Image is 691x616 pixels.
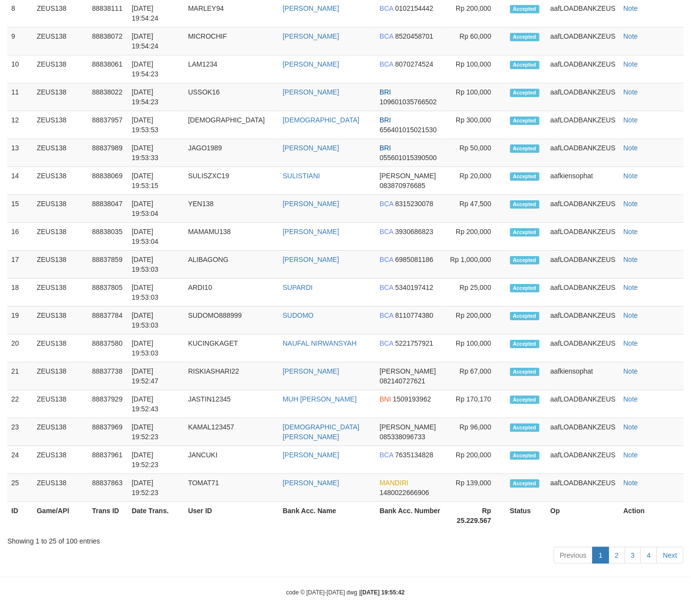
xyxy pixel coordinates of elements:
[128,251,184,279] td: [DATE] 19:53:03
[184,195,279,223] td: YEN138
[88,55,128,83] td: 88838061
[444,55,506,83] td: Rp 100,000
[7,390,33,418] td: 22
[7,334,33,362] td: 20
[7,195,33,223] td: 15
[283,284,313,291] a: SUPARDI
[546,446,619,474] td: aafLOADBANKZEUS
[128,223,184,251] td: [DATE] 19:53:04
[184,446,279,474] td: JANCUKI
[623,479,638,487] a: Note
[380,367,436,375] span: [PERSON_NAME]
[380,377,425,385] span: Copy 082140727621 to clipboard
[623,144,638,152] a: Note
[510,33,540,41] span: Accepted
[546,251,619,279] td: aafLOADBANKZEUS
[184,502,279,530] th: User ID
[88,195,128,223] td: 88838047
[33,167,88,195] td: ZEUS138
[88,27,128,55] td: 88838072
[128,111,184,139] td: [DATE] 19:53:53
[510,396,540,404] span: Accepted
[623,311,638,319] a: Note
[128,139,184,167] td: [DATE] 19:53:33
[88,111,128,139] td: 88837957
[361,589,405,596] strong: [DATE] 19:55:42
[444,446,506,474] td: Rp 200,000
[7,55,33,83] td: 10
[283,172,320,180] a: SULISTIANI
[380,479,409,487] span: MANDIRI
[444,362,506,390] td: Rp 67,000
[510,451,540,460] span: Accepted
[623,423,638,431] a: Note
[33,334,88,362] td: ZEUS138
[279,502,376,530] th: Bank Acc. Name
[33,139,88,167] td: ZEUS138
[283,144,339,152] a: [PERSON_NAME]
[609,547,625,564] a: 2
[510,340,540,348] span: Accepted
[283,256,339,263] a: [PERSON_NAME]
[7,83,33,111] td: 11
[184,83,279,111] td: USSOK16
[546,55,619,83] td: aafLOADBANKZEUS
[623,395,638,403] a: Note
[380,433,425,441] span: Copy 085338096733 to clipboard
[623,172,638,180] a: Note
[546,334,619,362] td: aafLOADBANKZEUS
[33,362,88,390] td: ZEUS138
[380,98,437,106] span: Copy 109601035766502 to clipboard
[128,83,184,111] td: [DATE] 19:54:23
[546,139,619,167] td: aafLOADBANKZEUS
[623,367,638,375] a: Note
[395,256,434,263] span: Copy 6985081186 to clipboard
[283,479,339,487] a: [PERSON_NAME]
[7,223,33,251] td: 16
[7,474,33,502] td: 25
[128,307,184,334] td: [DATE] 19:53:03
[444,195,506,223] td: Rp 47,500
[444,167,506,195] td: Rp 20,000
[128,334,184,362] td: [DATE] 19:53:03
[380,423,436,431] span: [PERSON_NAME]
[33,502,88,530] th: Game/API
[510,144,540,153] span: Accepted
[33,195,88,223] td: ZEUS138
[128,362,184,390] td: [DATE] 19:52:47
[33,83,88,111] td: ZEUS138
[88,502,128,530] th: Trans ID
[88,167,128,195] td: 88838069
[619,502,684,530] th: Action
[546,111,619,139] td: aafLOADBANKZEUS
[88,139,128,167] td: 88837989
[380,200,394,208] span: BCA
[623,116,638,124] a: Note
[283,32,339,40] a: [PERSON_NAME]
[283,60,339,68] a: [PERSON_NAME]
[395,4,434,12] span: Copy 0102154442 to clipboard
[33,446,88,474] td: ZEUS138
[393,395,431,403] span: Copy 1509193962 to clipboard
[380,256,394,263] span: BCA
[623,4,638,12] a: Note
[380,60,394,68] span: BCA
[380,126,437,134] span: Copy 656401015021530 to clipboard
[395,60,434,68] span: Copy 8070274524 to clipboard
[395,451,434,459] span: Copy 7635134828 to clipboard
[283,4,339,12] a: [PERSON_NAME]
[380,182,425,190] span: Copy 083870976685 to clipboard
[128,279,184,307] td: [DATE] 19:53:03
[546,195,619,223] td: aafLOADBANKZEUS
[184,334,279,362] td: KUCINGKAGET
[592,547,609,564] a: 1
[184,362,279,390] td: RISKIASHARI22
[546,390,619,418] td: aafLOADBANKZEUS
[88,418,128,446] td: 88837969
[623,339,638,347] a: Note
[510,5,540,13] span: Accepted
[444,307,506,334] td: Rp 200,000
[7,111,33,139] td: 12
[444,111,506,139] td: Rp 300,000
[184,111,279,139] td: [DEMOGRAPHIC_DATA]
